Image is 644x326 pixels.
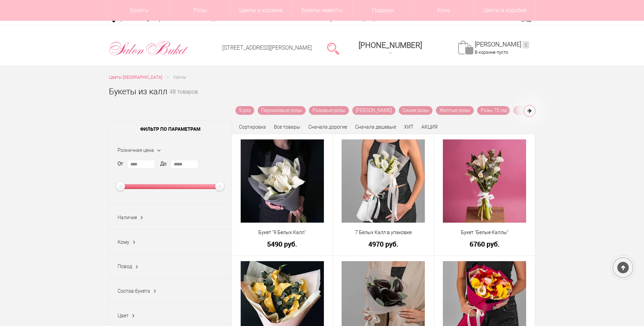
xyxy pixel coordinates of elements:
span: Цвет [118,313,129,318]
span: Сортировка [239,124,266,130]
a: [STREET_ADDRESS][PERSON_NAME] [222,44,312,51]
a: Розовые розы [309,106,349,115]
a: Букет "9 Белых Калл" [237,229,328,236]
a: Розы 70 см [477,106,510,115]
span: Наличие [118,215,137,220]
a: Розы 30 см [513,106,546,115]
a: Букет "Белые Каллы" [439,229,531,236]
label: От [118,160,123,168]
a: 4970 руб. [337,240,429,248]
a: АКЦИЯ [421,124,438,130]
img: Цветы Нижний Новгород [109,39,188,57]
span: Каллы [173,75,186,80]
span: Повод [118,264,132,269]
a: 9 роз [235,106,254,115]
a: [PHONE_NUMBER] [354,38,426,58]
ins: 0 [523,41,529,49]
a: Все товары [274,124,300,130]
a: [PERSON_NAME] [352,106,395,115]
span: [PHONE_NUMBER] [359,41,422,50]
a: ХИТ [404,124,413,130]
span: Цветы [GEOGRAPHIC_DATA] [109,75,162,80]
a: 6760 руб. [439,240,531,248]
a: Сначала дорогие [308,124,347,130]
span: Розничная цена [118,147,154,153]
h1: Букеты из калл [109,85,168,98]
img: Букет "9 Белых Калл" [241,139,324,223]
span: Состав букета [118,288,150,294]
span: Фильтр по параметрам [109,120,232,138]
a: 5490 руб. [237,240,328,248]
a: Желтые розы [436,106,474,115]
a: Синие розы [399,106,432,115]
img: 7 Белых Калл в упаковке [342,139,425,223]
span: Кому [118,239,129,245]
a: Сначала дешевые [355,124,396,130]
small: 48 товаров [170,89,198,106]
a: Цветы [GEOGRAPHIC_DATA] [109,74,162,81]
span: В корзине пусто [475,50,508,55]
label: До [160,160,166,168]
a: 7 Белых Калл в упаковке [337,229,429,236]
a: [PERSON_NAME] [475,41,529,49]
a: Персиковые розы [258,106,306,115]
img: Букет "Белые Каллы" [443,139,526,223]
